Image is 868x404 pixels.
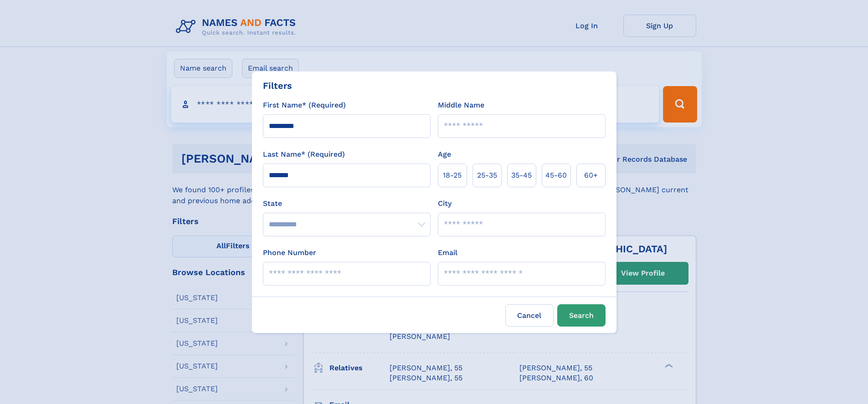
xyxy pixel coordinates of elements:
[477,170,497,181] span: 25‑35
[263,79,292,92] div: Filters
[438,247,457,258] label: Email
[505,304,554,327] label: Cancel
[545,170,567,181] span: 45‑60
[511,170,532,181] span: 35‑45
[557,304,606,327] button: Search
[438,198,452,209] label: City
[584,170,598,181] span: 60+
[443,170,462,181] span: 18‑25
[438,149,451,160] label: Age
[263,198,431,209] label: State
[263,149,345,160] label: Last Name* (Required)
[438,100,484,111] label: Middle Name
[263,100,346,111] label: First Name* (Required)
[263,247,316,258] label: Phone Number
